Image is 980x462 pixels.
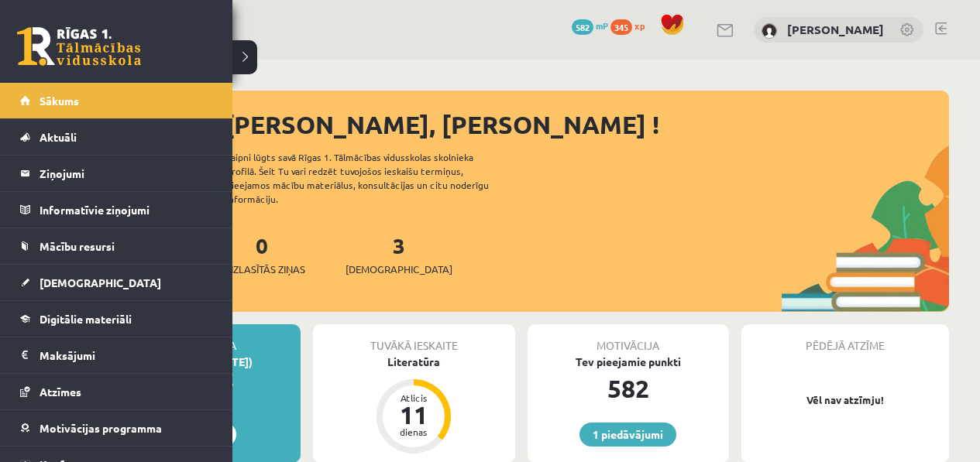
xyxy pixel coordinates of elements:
div: Tev pieejamie punkti [528,354,729,370]
span: 582 [572,19,593,35]
a: Sākums [20,83,213,118]
span: mP [596,19,608,32]
a: 1 piedāvājumi [579,423,676,447]
legend: Ziņojumi [40,156,213,191]
span: xp [634,19,645,32]
span: [DEMOGRAPHIC_DATA] [40,275,161,289]
div: 11 [390,402,437,427]
span: 345 [610,19,632,35]
div: Atlicis [390,393,437,402]
a: Literatūra Atlicis 11 dienas [313,354,514,456]
div: [PERSON_NAME], [PERSON_NAME] ! [225,106,949,143]
a: Mācību resursi [20,228,213,264]
p: Vēl nav atzīmju! [749,392,941,408]
a: Informatīvie ziņojumi [20,192,213,228]
div: Pēdējā atzīme [741,324,949,354]
legend: Informatīvie ziņojumi [40,192,213,228]
div: dienas [390,427,437,436]
a: [DEMOGRAPHIC_DATA] [20,265,213,300]
a: Ziņojumi [20,156,213,191]
span: Atzīmes [40,385,81,399]
a: 0Neizlasītās ziņas [218,231,305,277]
span: Sākums [40,94,79,108]
a: Aktuāli [20,119,213,155]
span: € [223,368,233,391]
img: Jegors Rogoļevs [762,23,777,39]
a: [PERSON_NAME] [787,22,884,37]
span: Aktuāli [40,130,77,144]
a: 345 xp [610,19,652,32]
a: Digitālie materiāli [20,301,213,337]
div: Laipni lūgts savā Rīgas 1. Tālmācības vidusskolas skolnieka profilā. Šeit Tu vari redzēt tuvojošo... [226,150,516,206]
a: Maksājumi [20,337,213,373]
div: Motivācija [528,324,729,354]
div: Literatūra [313,354,514,370]
a: Rīgas 1. Tālmācības vidusskola [17,27,141,66]
div: 582 [528,370,729,407]
a: Motivācijas programma [20,410,213,446]
a: Atzīmes [20,374,213,409]
legend: Maksājumi [40,337,213,373]
span: Neizlasītās ziņas [218,262,305,277]
a: 3[DEMOGRAPHIC_DATA] [346,231,452,277]
span: [DEMOGRAPHIC_DATA] [346,262,452,277]
span: Mācību resursi [40,239,115,253]
span: Motivācijas programma [40,421,162,435]
span: Digitālie materiāli [40,312,132,326]
div: Tuvākā ieskaite [313,324,514,354]
a: 582 mP [572,19,608,32]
